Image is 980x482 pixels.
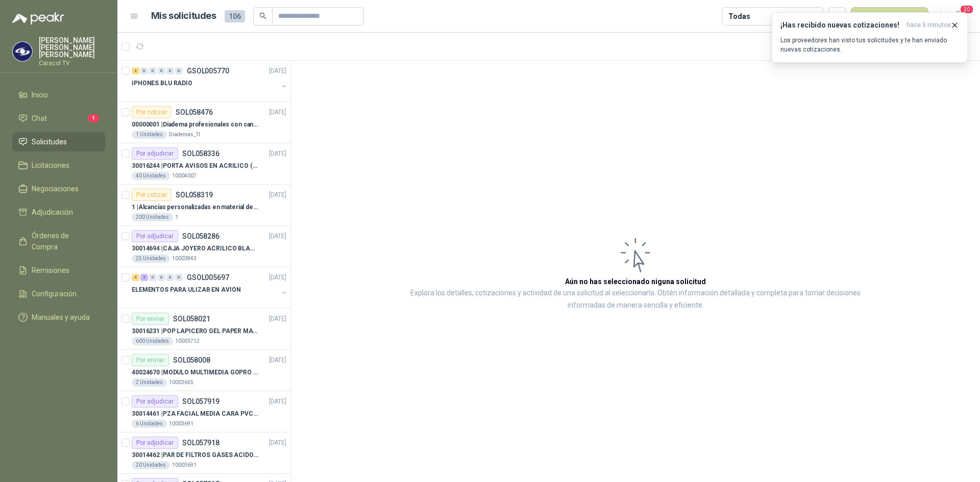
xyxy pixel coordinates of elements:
[132,313,169,325] div: Por enviar
[39,60,105,66] p: Caracol TV
[117,433,290,474] a: Por adjudicarSOL057918[DATE] 30014462 |PAR DE FILTROS GASES ACIDOS REF.2096 3M20 Unidades10003691
[132,79,192,88] p: IPHONES BLU RADIO
[132,189,171,201] div: Por cotizar
[906,21,951,30] span: hace 5 minutos
[259,12,266,19] span: search
[132,213,173,221] div: 200 Unidades
[169,131,200,139] p: Diademas_TI
[166,67,174,74] div: 0
[132,161,259,171] p: 30016244 | PORTA AVISOS EN ACRILICO (En el adjunto mas informacion)
[187,67,229,74] p: GSOL005770
[12,284,105,303] a: Configuración
[960,5,974,14] span: 20
[565,276,706,287] h3: Aún no has seleccionado niguna solicitud
[140,67,148,74] div: 0
[269,190,286,200] p: [DATE]
[132,271,288,304] a: 4 2 0 0 0 0 GSOL005697[DATE] ELEMENTOS PARA ULIZAR EN AVION
[132,230,178,242] div: Por adjudicar
[176,191,213,198] p: SOL058319
[13,42,32,61] img: Company Logo
[32,160,69,171] span: Licitaciones
[182,233,219,240] p: SOL058286
[182,439,219,446] p: SOL057918
[182,398,219,405] p: SOL057919
[117,391,290,433] a: Por adjudicarSOL057919[DATE] 30014461 |PZA FACIAL MEDIA CARA PVC SERIE 6000 3M6 Unidades10003691
[32,136,67,147] span: Solicitudes
[149,67,157,74] div: 0
[12,226,105,257] a: Órdenes de Compra
[88,114,99,122] span: 1
[132,420,167,428] div: 6 Unidades
[169,378,193,387] p: 10003655
[158,67,165,74] div: 0
[39,37,105,58] p: [PERSON_NAME] [PERSON_NAME] [PERSON_NAME]
[172,255,197,263] p: 10003843
[780,36,959,54] p: Los proveedores han visto tus solicitudes y te han enviado nuevas cotizaciones.
[32,113,47,124] span: Chat
[32,89,48,100] span: Inicio
[169,420,193,428] p: 10003691
[12,261,105,280] a: Remisiones
[175,337,200,345] p: 10003712
[269,66,286,76] p: [DATE]
[187,274,229,281] p: GSOL005697
[117,185,290,226] a: Por cotizarSOL058319[DATE] 1 |Alcancías personalizadas en material de cerámica (VER ADJUNTO)200 U...
[728,11,750,22] div: Todas
[32,288,77,299] span: Configuración
[117,226,290,267] a: Por adjudicarSOL058286[DATE] 30014694 |CAJA JOYERO ACRILICO BLANCO OPAL (En el adjunto mas detall...
[269,273,286,283] p: [DATE]
[32,183,79,194] span: Negociaciones
[175,213,178,221] p: 1
[132,147,178,160] div: Por adjudicar
[172,461,197,469] p: 10003691
[12,308,105,327] a: Manuales y ayuda
[12,85,105,105] a: Inicio
[393,287,878,312] p: Explora los detalles, cotizaciones y actividad de una solicitud al seleccionarla. Obtén informaci...
[269,438,286,448] p: [DATE]
[132,67,139,74] div: 2
[175,274,183,281] div: 0
[269,314,286,324] p: [DATE]
[32,265,69,276] span: Remisiones
[269,108,286,117] p: [DATE]
[850,7,928,26] button: Nueva solicitud
[32,312,90,323] span: Manuales y ayuda
[132,131,167,139] div: 1 Unidades
[149,274,157,281] div: 0
[132,437,178,449] div: Por adjudicar
[132,354,169,366] div: Por enviar
[175,67,183,74] div: 0
[32,207,73,218] span: Adjudicación
[132,395,178,408] div: Por adjudicar
[117,309,290,350] a: Por enviarSOL058021[DATE] 30016231 |POP LAPICERO GEL PAPER MATE INKJOY 0.7 (Revisar el adjunto)60...
[772,12,968,63] button: ¡Has recibido nuevas cotizaciones!hace 5 minutos Los proveedores han visto tus solicitudes y te h...
[166,274,174,281] div: 0
[12,132,105,151] a: Solicitudes
[132,285,240,295] p: ELEMENTOS PARA ULIZAR EN AVION
[780,21,902,30] h3: ¡Has recibido nuevas cotizaciones!
[132,106,171,118] div: Por cotizar
[132,337,173,345] div: 600 Unidades
[132,255,170,263] div: 25 Unidades
[132,409,259,419] p: 30014461 | PZA FACIAL MEDIA CARA PVC SERIE 6000 3M
[132,172,170,180] div: 40 Unidades
[269,356,286,365] p: [DATE]
[12,109,105,128] a: Chat1
[949,7,968,26] button: 20
[132,326,259,336] p: 30016231 | POP LAPICERO GEL PAPER MATE INKJOY 0.7 (Revisar el adjunto)
[225,10,245,22] span: 106
[173,357,210,364] p: SOL058008
[132,120,259,130] p: 00000001 | Diadema profesionales con cancelación de ruido en micrófono
[140,274,148,281] div: 2
[12,12,64,24] img: Logo peakr
[132,274,139,281] div: 4
[173,315,210,322] p: SOL058021
[132,368,259,377] p: 40024670 | MODULO MULTIMEDIA GOPRO HERO 12 BLACK
[132,461,170,469] div: 20 Unidades
[182,150,219,157] p: SOL058336
[132,378,167,387] div: 2 Unidades
[132,65,288,97] a: 2 0 0 0 0 0 GSOL005770[DATE] IPHONES BLU RADIO
[32,230,95,252] span: Órdenes de Compra
[12,156,105,175] a: Licitaciones
[132,244,259,253] p: 30014694 | CAJA JOYERO ACRILICO BLANCO OPAL (En el adjunto mas detalle)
